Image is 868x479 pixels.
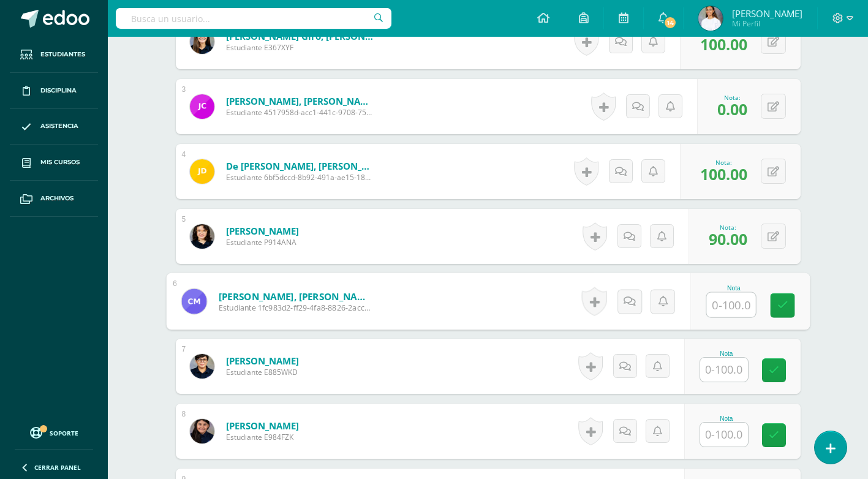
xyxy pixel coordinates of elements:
div: Nota [706,285,761,292]
span: 90.00 [709,228,747,249]
span: Estudiante 4517958d-acc1-441c-9708-753cf6de186c [226,107,373,118]
span: Archivos [40,194,74,203]
span: Estudiante 6bf5dccd-8b92-491a-ae15-18a3566a7e59 [226,172,373,183]
input: Busca un usuario... [116,8,391,29]
div: Nota: [717,93,747,102]
input: 0-100.0 [700,358,748,382]
span: 14 [663,16,677,29]
img: 3da830b346c4e080991c3be884ade3d7.png [190,29,214,54]
img: f59464e2bd9b7043933e2d182fa29dd8.png [190,94,214,119]
img: 56c534f62c6e5964a9f092f4314a654f.png [181,289,206,314]
span: Mi Perfil [732,18,802,29]
img: 7c3d344f85be220e96b6539124bf1d90.png [698,6,723,31]
img: 1745e54cba65690732b314874f61c8f9.png [190,354,214,379]
span: 100.00 [700,34,747,55]
img: 113965e095aac2a0d34626815a79956e.png [190,419,214,443]
a: [PERSON_NAME], [PERSON_NAME] [226,95,373,107]
span: Mis cursos [40,157,80,167]
a: [PERSON_NAME], [PERSON_NAME] [218,290,369,303]
a: [PERSON_NAME] [226,355,299,367]
span: [PERSON_NAME] [732,7,802,20]
span: 100.00 [700,164,747,184]
span: Cerrar panel [34,463,81,472]
span: Estudiante P914ANA [226,237,299,247]
a: de [PERSON_NAME], [PERSON_NAME] [226,160,373,172]
div: Nota [700,415,753,422]
span: Asistencia [40,121,78,131]
a: Asistencia [10,109,98,145]
a: Disciplina [10,73,98,109]
input: 0-100.0 [706,293,755,317]
a: [PERSON_NAME] [226,225,299,237]
img: 8ef42769a85aec532c806605131da5f6.png [190,159,214,184]
a: Soporte [15,424,93,440]
a: [PERSON_NAME] [226,420,299,432]
img: cd974135d3fb3c32f4e2f366dd7ad22f.png [190,224,214,249]
span: Disciplina [40,86,77,96]
div: Nota: [709,223,747,232]
span: Estudiante 1fc983d2-ff29-4fa8-8826-2accfcd5a804 [218,303,369,314]
a: Archivos [10,181,98,217]
span: Estudiante E367XYF [226,42,373,53]
span: Estudiantes [40,50,85,59]
a: Mis cursos [10,145,98,181]
input: 0-100.0 [700,423,748,447]
a: Estudiantes [10,37,98,73]
span: Estudiante E984FZK [226,432,299,442]
div: Nota: [700,158,747,167]
span: Soporte [50,429,78,437]
span: 0.00 [717,99,747,119]
span: Estudiante E885WKD [226,367,299,377]
div: Nota [700,350,753,357]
